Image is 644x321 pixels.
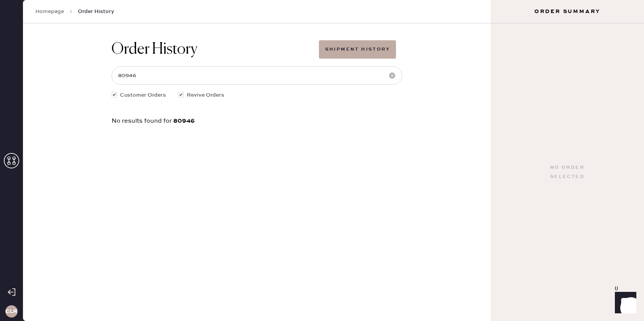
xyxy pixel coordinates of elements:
[608,286,641,319] iframe: Front Chat
[78,8,114,15] span: Order History
[187,91,224,99] span: Revive Orders
[120,91,166,99] span: Customer Orders
[5,309,17,314] h3: CLR
[112,66,402,85] input: Search by order number, customer name, email or phone number
[173,117,195,125] span: 80946
[491,8,644,15] h3: Order Summary
[319,40,396,59] button: Shipment History
[35,8,64,15] a: Homepage
[550,163,585,181] div: No order selected
[112,118,402,124] div: No results found for
[112,40,197,59] h1: Order History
